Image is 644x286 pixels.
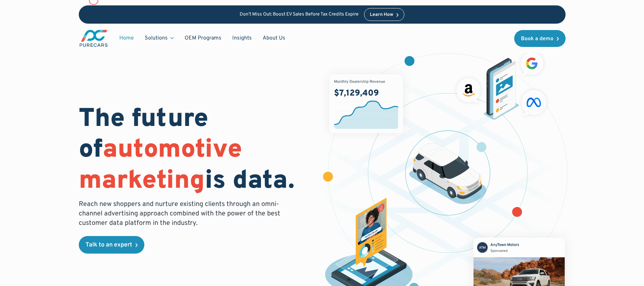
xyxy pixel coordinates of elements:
[179,32,227,45] a: OEM Programs
[79,29,109,48] img: purecars logo
[227,32,257,45] a: Insights
[79,236,144,254] a: Talk to an expert
[329,74,403,133] img: chart showing monthly dealership revenue of $7m
[514,30,566,47] a: Book a demo
[240,12,359,18] p: Don’t Miss Out: Boost EV Sales Before Tax Credits Expire
[79,134,242,197] span: automotive marketing
[139,32,179,45] div: Solutions
[114,32,139,45] a: Home
[453,49,550,120] img: ads on social media and advertising partners
[257,32,291,45] a: About Us
[370,12,393,17] div: Learn How
[79,104,314,197] h1: The future of is data.
[364,8,404,21] a: Learn How
[145,34,168,42] div: Solutions
[86,242,132,248] div: Talk to an expert
[79,29,109,48] a: main
[521,36,553,42] div: Book a demo
[409,143,487,204] img: illustration of a vehicle
[79,200,284,228] p: Reach new shoppers and nurture existing clients through an omni-channel advertising approach comb...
